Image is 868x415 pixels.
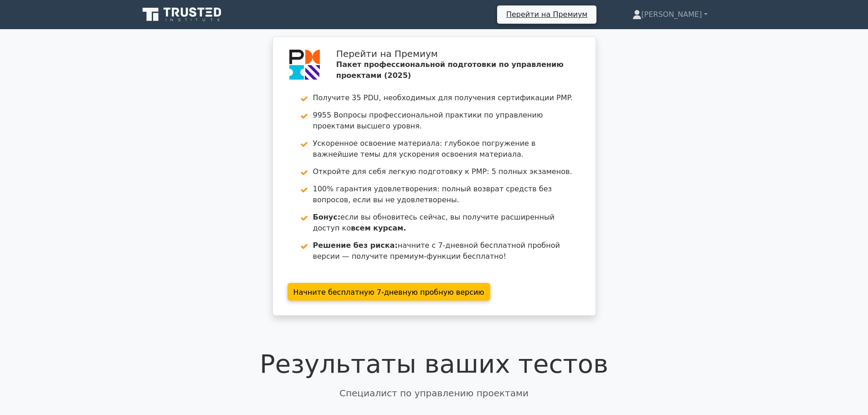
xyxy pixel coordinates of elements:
[288,283,490,301] a: Начните бесплатную 7-дневную пробную версию
[339,388,529,399] font: Специалист по управлению проектами
[611,5,729,24] a: [PERSON_NAME]
[642,10,702,19] font: [PERSON_NAME]
[260,349,608,379] font: Результаты ваших тестов
[506,10,587,19] font: Перейти на Премиум
[501,8,593,20] a: Перейти на Премиум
